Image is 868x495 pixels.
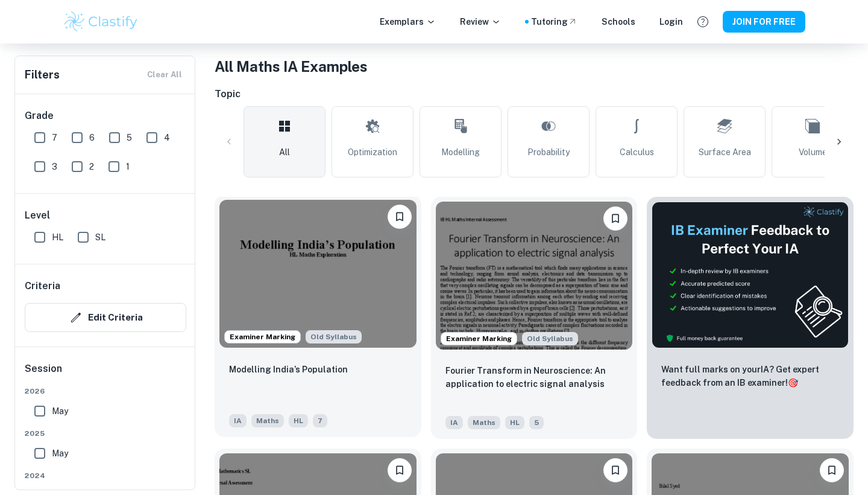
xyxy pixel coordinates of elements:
[215,56,854,77] h1: All Maths IA Examples
[820,458,844,482] button: Please log in to bookmark exemplars
[468,416,500,429] span: Maths
[25,109,186,123] h6: Grade
[602,15,635,28] a: Schools
[52,131,57,144] span: 7
[306,330,362,343] span: Old Syllabus
[215,87,854,101] h6: Topic
[603,206,627,231] button: Please log in to bookmark exemplars
[52,231,63,244] span: HL
[126,160,130,173] span: 1
[313,414,327,427] span: 7
[441,145,480,159] span: Modelling
[25,428,186,439] span: 2025
[25,303,186,332] button: Edit Criteria
[279,145,290,159] span: All
[460,15,501,28] p: Review
[25,386,186,397] span: 2026
[603,458,627,482] button: Please log in to bookmark exemplars
[25,208,186,223] h6: Level
[219,200,417,348] img: Maths IA example thumbnail: Modelling India’s Population
[436,202,633,350] img: Maths IA example thumbnail: Fourier Transform in Neuroscience: An ap
[788,378,798,388] span: 🎯
[388,458,412,482] button: Please log in to bookmark exemplars
[522,332,578,345] span: Old Syllabus
[89,131,95,144] span: 6
[527,145,570,159] span: Probability
[693,11,713,32] button: Help and Feedback
[25,66,60,83] h6: Filters
[229,414,247,427] span: IA
[661,363,839,389] p: Want full marks on your IA ? Get expert feedback from an IB examiner!
[289,414,308,427] span: HL
[25,362,186,386] h6: Session
[431,197,638,439] a: Examiner MarkingAlthough this IA is written for the old math syllabus (last exam in November 2020...
[25,279,60,293] h6: Criteria
[445,364,623,391] p: Fourier Transform in Neuroscience: An application to electric signal analysis
[505,416,524,429] span: HL
[380,15,436,28] p: Exemplars
[348,145,397,159] span: Optimization
[127,131,132,144] span: 5
[229,363,348,376] p: Modelling India’s Population
[659,15,683,28] a: Login
[531,15,577,28] a: Tutoring
[306,330,362,343] div: Although this IA is written for the old math syllabus (last exam in November 2020), the current I...
[52,404,68,418] span: May
[164,131,170,144] span: 4
[647,197,854,439] a: ThumbnailWant full marks on yourIA? Get expert feedback from an IB examiner!
[652,202,849,348] img: Thumbnail
[95,231,105,244] span: SL
[529,416,544,429] span: 5
[699,145,751,159] span: Surface Area
[25,470,186,481] span: 2024
[52,160,57,173] span: 3
[215,197,421,439] a: Examiner MarkingAlthough this IA is written for the old math syllabus (last exam in November 2020...
[445,416,463,429] span: IA
[620,145,654,159] span: Calculus
[52,447,68,460] span: May
[522,332,578,345] div: Although this IA is written for the old math syllabus (last exam in November 2020), the current I...
[89,160,94,173] span: 2
[63,10,139,34] img: Clastify logo
[799,145,827,159] span: Volume
[723,11,805,33] button: JOIN FOR FREE
[441,333,517,344] span: Examiner Marking
[225,331,300,342] span: Examiner Marking
[251,414,284,427] span: Maths
[388,205,412,229] button: Please log in to bookmark exemplars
